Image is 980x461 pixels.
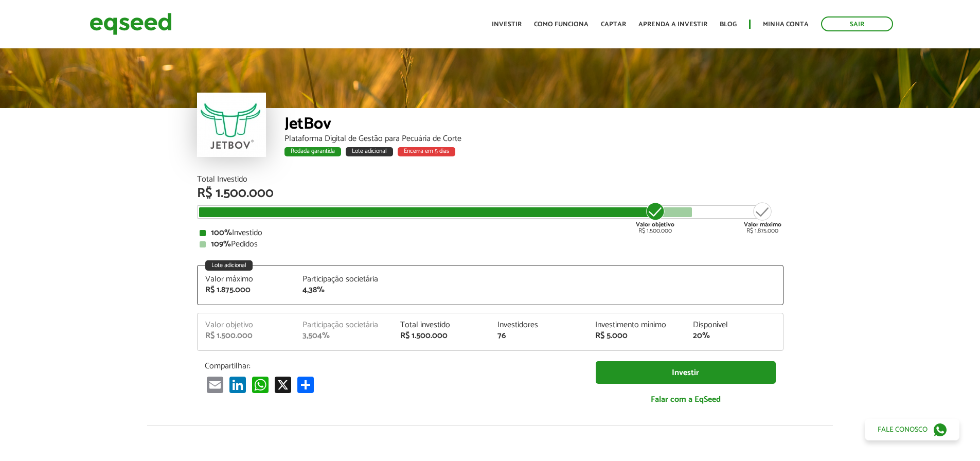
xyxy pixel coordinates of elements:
[596,361,776,384] a: Investir
[636,220,674,229] strong: Valor objetivo
[284,147,341,156] div: Rodada garantida
[211,226,232,240] strong: 100%
[205,260,253,271] div: Lote adicional
[763,21,809,28] a: Minha conta
[295,376,316,393] a: Share
[302,321,385,329] div: Participação societária
[400,332,483,340] div: R$ 1.500.000
[90,10,172,38] img: EqSeed
[744,201,781,234] div: R$ 1.875.000
[273,376,293,393] a: X
[197,175,783,184] div: Total Investido
[865,419,959,440] a: Fale conosco
[534,21,589,28] a: Como funciona
[205,275,288,283] div: Valor máximo
[227,376,248,393] a: LinkedIn
[636,201,674,234] div: R$ 1.500.000
[497,332,580,340] div: 76
[205,286,288,294] div: R$ 1.875.000
[595,321,678,329] div: Investimento mínimo
[205,321,288,329] div: Valor objetivo
[693,332,775,340] div: 20%
[284,116,783,135] div: JetBov
[284,135,783,143] div: Plataforma Digital de Gestão para Pecuária de Corte
[821,16,893,31] a: Sair
[492,21,522,28] a: Investir
[211,237,231,251] strong: 109%
[346,147,393,156] div: Lote adicional
[744,220,781,229] strong: Valor máximo
[601,21,626,28] a: Captar
[596,389,776,410] a: Falar com a EqSeed
[200,240,781,249] div: Pedidos
[497,321,580,329] div: Investidores
[250,376,271,393] a: WhatsApp
[400,321,483,329] div: Total investido
[638,21,707,28] a: Aprenda a investir
[302,275,385,283] div: Participação societária
[720,21,737,28] a: Blog
[398,147,455,156] div: Encerra em 5 dias
[197,187,783,200] div: R$ 1.500.000
[302,286,385,294] div: 4,38%
[302,332,385,340] div: 3,504%
[205,361,580,371] p: Compartilhar:
[693,321,775,329] div: Disponível
[595,332,678,340] div: R$ 5.000
[200,229,781,237] div: Investido
[205,376,225,393] a: Email
[205,332,288,340] div: R$ 1.500.000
